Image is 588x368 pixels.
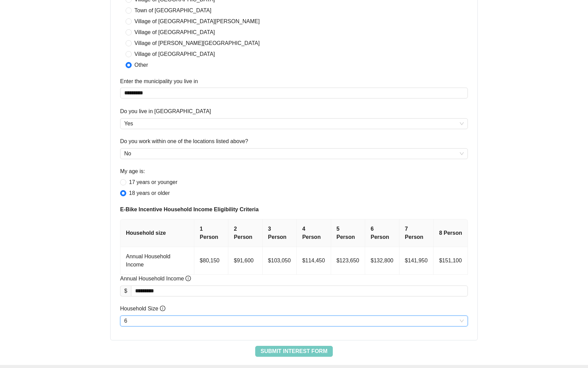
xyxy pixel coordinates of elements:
span: Village of [PERSON_NAME][GEOGRAPHIC_DATA] [132,39,262,47]
label: Do you live in Westchester County [120,107,211,116]
td: Annual Household Income [120,247,194,275]
label: Do you work within one of the locations listed above? [120,137,248,145]
td: $123,650 [331,247,365,275]
input: Enter the municipality you live in [120,88,468,98]
span: E-Bike Incentive Household Income Eligibility Criteria [120,205,468,214]
span: Annual Household Income [120,275,191,283]
td: $114,450 [297,247,331,275]
th: 3 Person [263,219,297,247]
span: 18 years or older [126,189,173,197]
label: My age is: [120,167,145,175]
td: $80,150 [194,247,228,275]
span: Submit Interest Form [261,347,327,355]
label: Enter the municipality you live in [120,77,198,86]
td: $151,100 [434,247,468,275]
th: 4 Person [297,219,331,247]
th: 8 Person [434,219,468,247]
span: Town of [GEOGRAPHIC_DATA] [132,6,214,15]
span: Village of [GEOGRAPHIC_DATA][PERSON_NAME] [132,17,262,26]
th: 7 Person [399,219,434,247]
th: 5 Person [331,219,365,247]
span: 17 years or younger [126,178,180,186]
th: 2 Person [228,219,262,247]
td: $91,600 [228,247,262,275]
div: $ [120,286,131,296]
span: 6 [124,316,464,326]
span: Household Size [120,305,165,313]
span: No [124,149,464,159]
span: info-circle [185,276,191,281]
th: 6 Person [365,219,399,247]
span: Village of [GEOGRAPHIC_DATA] [132,50,218,58]
span: Other [132,61,151,69]
span: info-circle [160,306,165,311]
span: Village of [GEOGRAPHIC_DATA] [132,28,218,36]
th: 1 Person [194,219,228,247]
td: $141,950 [399,247,434,275]
td: $103,050 [263,247,297,275]
td: $132,800 [365,247,399,275]
th: Household size [120,219,194,247]
span: Yes [124,119,464,129]
button: Submit Interest Form [255,346,333,357]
